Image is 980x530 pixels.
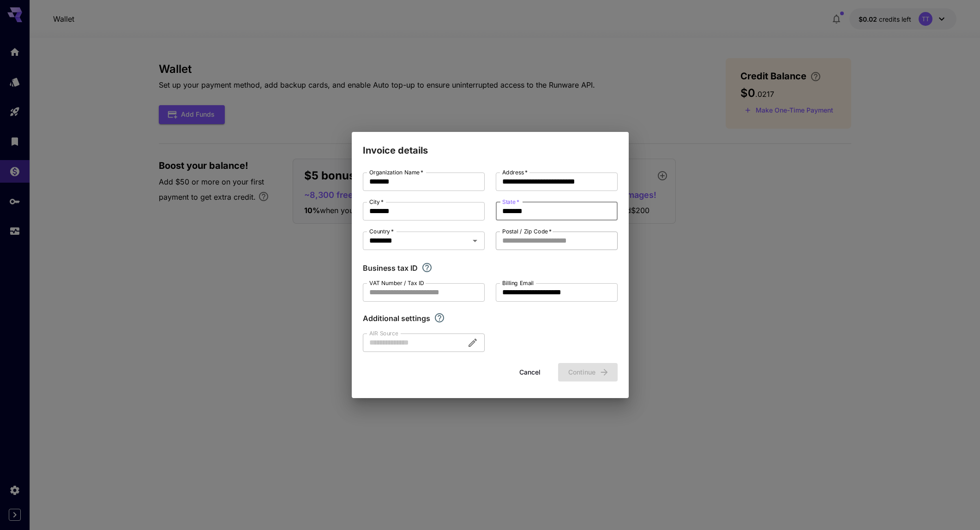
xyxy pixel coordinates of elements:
[363,313,430,324] p: Additional settings
[352,132,629,158] h2: Invoice details
[363,262,418,274] p: Business tax ID
[509,363,551,382] button: Cancel
[369,279,424,287] label: VAT Number / Tax ID
[369,198,384,206] label: City
[502,279,534,287] label: Billing Email
[434,312,445,323] svg: Explore additional customization settings
[502,227,552,235] label: Postal / Zip Code
[421,262,433,273] svg: If you are a business tax registrant, please enter your business tax ID here.
[369,329,398,337] label: AIR Source
[369,168,423,176] label: Organization Name
[502,168,528,176] label: Address
[469,234,481,247] button: Open
[369,227,394,235] label: Country
[502,198,519,206] label: State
